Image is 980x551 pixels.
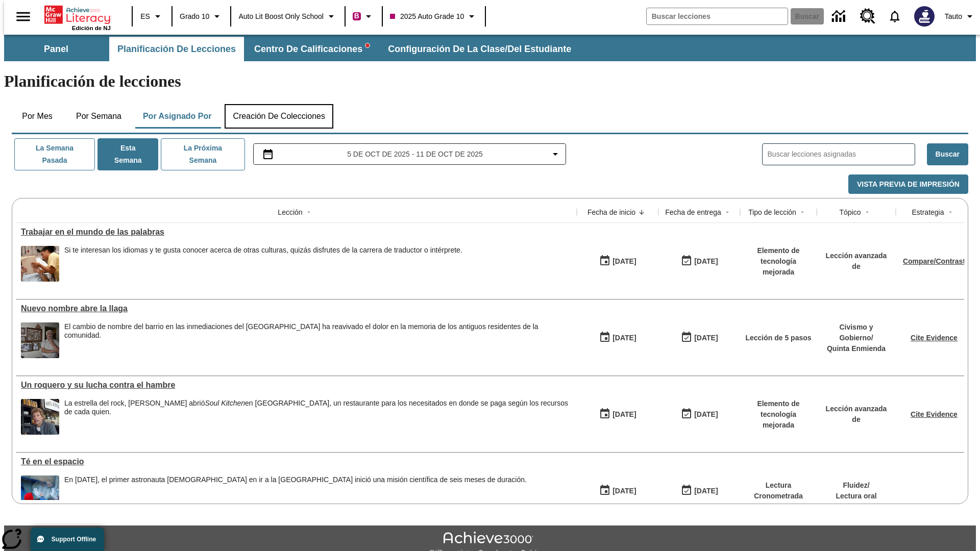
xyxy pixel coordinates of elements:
[109,37,244,61] button: Planificación de lecciones
[822,251,891,272] p: Lección avanzada de
[135,104,220,129] button: Por asignado por
[5,37,107,61] button: Panel
[745,333,811,343] p: Lección de 5 pasos
[64,322,572,340] div: El cambio de nombre del barrio en las inmediaciones del [GEOGRAPHIC_DATA] ha reavivado el dolor e...
[347,149,483,160] span: 5 de oct de 2025 - 11 de oct de 2025
[21,381,572,390] div: Un roquero y su lucha contra el hambre
[21,246,59,282] img: Un intérprete sostiene un documento para un paciente en un hospital. Los intérpretes ayudan a las...
[612,332,636,344] div: [DATE]
[881,3,908,30] a: Notificaciones
[64,475,527,484] div: En [DATE], el primer astronauta [DEMOGRAPHIC_DATA] en ir a la [GEOGRAPHIC_DATA] inició una misión...
[246,37,378,61] button: Centro de calificaciones
[390,11,464,22] span: 2025 Auto Grade 10
[4,35,976,61] div: Subbarra de navegación
[647,8,788,24] input: Buscar campo
[254,43,370,55] span: Centro de calificaciones
[911,410,958,418] a: Cite Evidence
[721,206,733,218] button: Sort
[596,328,640,347] button: 10/07/25: Primer día en que estuvo disponible la lección
[21,228,572,237] div: Trabajar en el mundo de las palabras
[8,2,38,32] button: Abrir el menú lateral
[612,408,636,421] div: [DATE]
[64,399,572,416] div: La estrella del rock, [PERSON_NAME] abrió en [GEOGRAPHIC_DATA], un restaurante para los necesitad...
[386,7,482,26] button: Clase: 2025 Auto Grade 10, Selecciona una clase
[64,322,572,358] div: El cambio de nombre del barrio en las inmediaciones del estadio de los Dodgers ha reavivado el do...
[677,252,721,271] button: 10/07/25: Último día en que podrá accederse la lección
[21,381,572,390] a: Un roquero y su lucha contra el hambre , Lecciones
[4,37,580,61] div: Subbarra de navegación
[225,104,333,129] button: Creación de colecciones
[14,138,95,170] button: La semana pasada
[848,174,968,194] button: Vista previa de impresión
[21,457,572,466] a: Té en el espacio, Lecciones
[21,322,59,358] img: dodgertown_121813.jpg
[303,206,315,218] button: Sort
[12,104,63,129] button: Por mes
[587,207,635,217] div: Fecha de inicio
[64,246,462,282] div: Si te interesan los idiomas y te gusta conocer acerca de otras culturas, quizás disfrutes de la c...
[21,475,59,511] img: Un astronauta, el primero del Reino Unido que viaja a la Estación Espacial Internacional, saluda ...
[927,143,968,165] button: Buscar
[612,255,636,268] div: [DATE]
[365,43,370,47] svg: writing assistant alert
[914,6,935,27] img: Avatar
[205,399,245,407] i: Soul Kitchen
[694,485,718,497] div: [DATE]
[694,408,718,421] div: [DATE]
[908,3,941,30] button: Escoja un nuevo avatar
[44,5,111,25] a: Portada
[911,334,958,342] a: Cite Evidence
[21,304,572,313] div: Nuevo nombre abre la llaga
[44,43,68,55] span: Panel
[21,304,572,313] a: Nuevo nombre abre la llaga, Lecciones
[64,475,527,511] div: En diciembre de 2015, el primer astronauta británico en ir a la Estación Espacial Internacional i...
[822,343,891,354] p: Quinta Enmienda
[161,138,244,170] button: La próxima semana
[136,7,168,26] button: Lenguaje: ES, Selecciona un idioma
[694,332,718,344] div: [DATE]
[380,37,579,61] button: Configuración de la clase/del estudiante
[354,10,359,22] span: B
[72,25,111,31] span: Edición de NJ
[945,11,962,22] span: Tauto
[635,206,648,218] button: Sort
[176,7,227,26] button: Grado: Grado 10, Elige un grado
[278,207,302,217] div: Lección
[64,399,572,435] div: La estrella del rock, Jon Bon Jovi abrió Soul Kitchen en Nueva Jersey, un restaurante para los ne...
[21,457,572,466] div: Té en el espacio
[612,485,636,497] div: [DATE]
[822,322,891,343] p: Civismo y Gobierno /
[677,405,721,424] button: 10/08/25: Último día en que podrá accederse la lección
[21,228,572,237] a: Trabajar en el mundo de las palabras, Lecciones
[21,399,59,435] img: Un hombre en un restaurante con jarras y platos al fondo y un cartel que dice Soul Kitchen. La es...
[596,405,640,424] button: 10/06/25: Primer día en que estuvo disponible la lección
[44,4,111,31] div: Portada
[388,43,571,55] span: Configuración de la clase/del estudiante
[836,491,876,502] p: Lectura oral
[31,528,104,551] button: Support Offline
[822,404,891,425] p: Lección avanzada de
[238,11,324,22] span: Auto Lit Boost only School
[549,148,561,160] svg: Collapse Date Range Filter
[117,43,236,55] span: Planificación de lecciones
[768,147,915,162] input: Buscar lecciones asignadas
[4,72,976,91] h1: Planificación de lecciones
[52,536,96,543] span: Support Offline
[677,481,721,500] button: 10/12/25: Último día en que podrá accederse la lección
[665,207,721,217] div: Fecha de entrega
[68,104,130,129] button: Por semana
[745,245,812,278] p: Elemento de tecnología mejorada
[140,11,150,22] span: ES
[912,207,944,217] div: Estrategia
[677,328,721,347] button: 10/13/25: Último día en que podrá accederse la lección
[944,206,957,218] button: Sort
[596,252,640,271] button: 10/07/25: Primer día en que estuvo disponible la lección
[903,257,965,265] a: Compare/Contrast
[180,11,209,22] span: Grado 10
[97,138,158,170] button: Esta semana
[745,398,812,431] p: Elemento de tecnología mejorada
[349,7,379,26] button: Boost El color de la clase es rojo violeta. Cambiar el color de la clase.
